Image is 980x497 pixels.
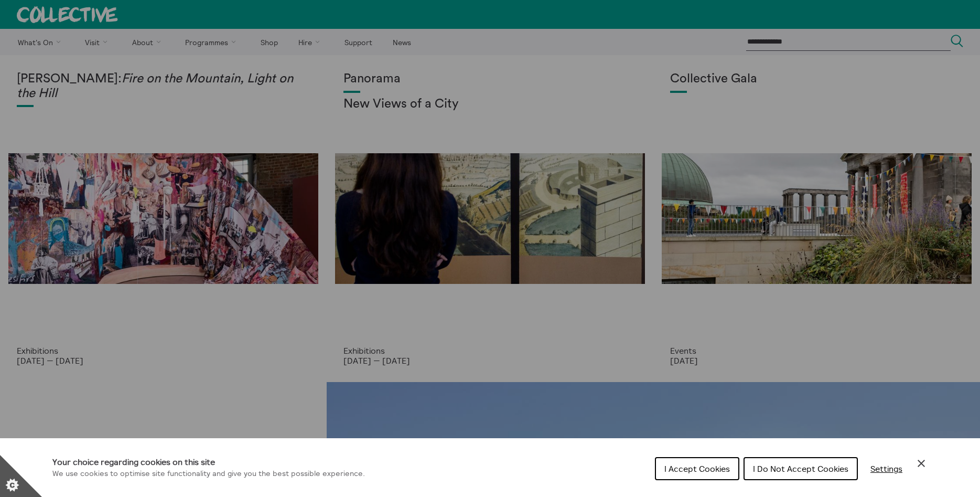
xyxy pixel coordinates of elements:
span: Settings [870,463,902,474]
button: I Accept Cookies [655,457,739,480]
p: We use cookies to optimise site functionality and give you the best possible experience. [52,468,365,480]
button: Close Cookie Control [915,457,928,470]
button: I Do Not Accept Cookies [744,457,858,480]
span: I Accept Cookies [664,463,730,474]
button: Settings [862,458,911,479]
span: I Do Not Accept Cookies [753,463,848,474]
h1: Your choice regarding cookies on this site [52,456,365,468]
